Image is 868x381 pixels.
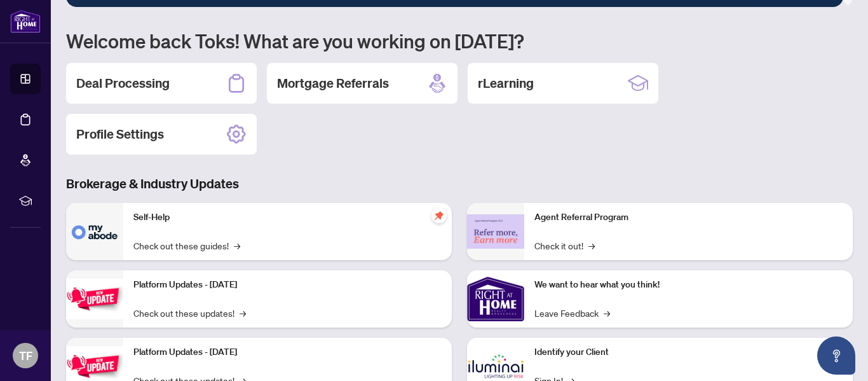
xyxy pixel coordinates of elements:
[19,347,32,364] span: TF
[478,74,534,92] h2: rLearning
[467,270,524,328] img: We want to hear what you think!
[588,239,595,253] span: →
[240,306,246,320] span: →
[133,239,240,253] a: Check out these guides!→
[277,74,389,92] h2: Mortgage Referrals
[604,306,610,320] span: →
[431,208,447,223] span: pushpin
[133,211,442,225] p: Self-Help
[534,211,843,225] p: Agent Referral Program
[133,278,442,292] p: Platform Updates - [DATE]
[467,214,524,249] img: Agent Referral Program
[76,125,164,143] h2: Profile Settings
[66,203,123,260] img: Self-Help
[66,279,123,319] img: Platform Updates - July 21, 2025
[66,29,853,53] h1: Welcome back Toks! What are you working on [DATE]?
[234,239,240,253] span: →
[66,175,853,193] h3: Brokerage & Industry Updates
[534,345,843,359] p: Identify your Client
[133,345,442,359] p: Platform Updates - [DATE]
[534,239,595,253] a: Check it out!→
[534,306,610,320] a: Leave Feedback→
[76,74,170,92] h2: Deal Processing
[10,10,41,33] img: logo
[817,336,855,375] button: Open asap
[133,306,246,320] a: Check out these updates!→
[534,278,843,292] p: We want to hear what you think!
